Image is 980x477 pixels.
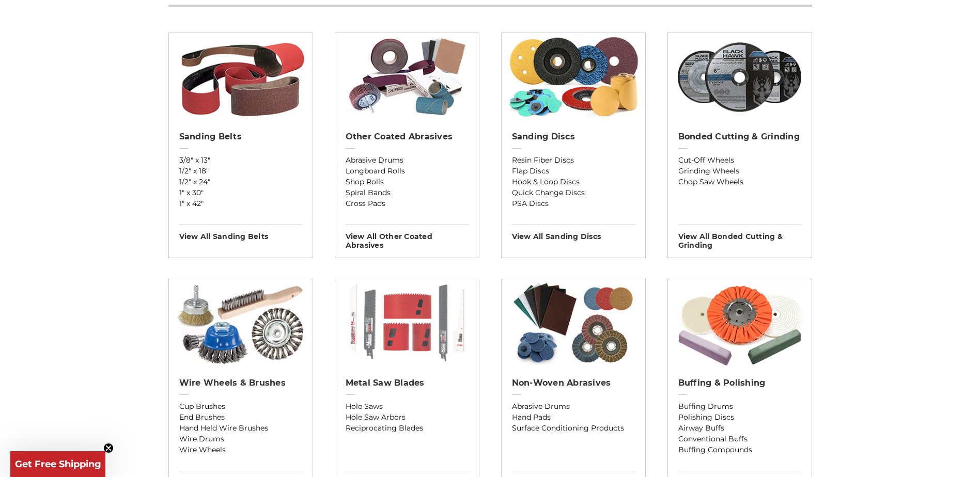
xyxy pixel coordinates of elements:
a: Grinding Wheels [678,166,801,177]
a: Surface Conditioning Products [512,423,635,434]
span: Get Free Shipping [15,458,101,470]
img: Other Coated Abrasives [340,33,474,121]
a: Spiral Bands [346,187,469,198]
a: Cut-Off Wheels [678,155,801,166]
h3: View All bonded cutting & grinding [678,225,801,250]
a: Flap Discs [512,166,635,177]
img: Metal Saw Blades [340,279,474,367]
a: Cross Pads [346,198,469,209]
a: 1" x 30" [179,187,302,198]
a: 1/2" x 18" [179,166,302,177]
img: Wire Wheels & Brushes [174,279,307,367]
a: Cup Brushes [179,401,302,412]
a: Hand Held Wire Brushes [179,423,302,434]
h3: View All other coated abrasives [346,225,469,250]
a: End Brushes [179,412,302,423]
img: Non-woven Abrasives [506,279,640,367]
img: Buffing & Polishing [673,279,806,367]
img: Sanding Discs [506,33,640,121]
h2: Metal Saw Blades [346,378,469,388]
a: Airway Buffs [678,423,801,434]
a: Shop Rolls [346,177,469,187]
a: Resin Fiber Discs [512,155,635,166]
a: Conventional Buffs [678,434,801,444]
a: PSA Discs [512,198,635,209]
h3: View All sanding discs [512,225,635,241]
button: Close teaser [103,443,114,453]
a: 1/2" x 24" [179,177,302,187]
div: Get Free ShippingClose teaser [10,451,105,477]
a: 3/8" x 13" [179,155,302,166]
h2: Non-woven Abrasives [512,378,635,388]
img: Bonded Cutting & Grinding [673,33,806,121]
a: Hook & Loop Discs [512,177,635,187]
a: Abrasive Drums [346,155,469,166]
h2: Bonded Cutting & Grinding [678,132,801,142]
a: Buffing Compounds [678,444,801,455]
a: Buffing Drums [678,401,801,412]
h2: Sanding Belts [179,132,302,142]
h2: Sanding Discs [512,132,635,142]
a: 1" x 42" [179,198,302,209]
h2: Wire Wheels & Brushes [179,378,302,388]
a: Reciprocating Blades [346,423,469,434]
a: Quick Change Discs [512,187,635,198]
h2: Buffing & Polishing [678,378,801,388]
a: Longboard Rolls [346,166,469,177]
a: Wire Wheels [179,444,302,455]
a: Chop Saw Wheels [678,177,801,187]
a: Abrasive Drums [512,401,635,412]
a: Polishing Discs [678,412,801,423]
h3: View All sanding belts [179,225,302,241]
h2: Other Coated Abrasives [346,132,469,142]
a: Hole Saw Arbors [346,412,469,423]
a: Wire Drums [179,434,302,444]
a: Hand Pads [512,412,635,423]
img: Sanding Belts [174,33,307,121]
a: Hole Saws [346,401,469,412]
